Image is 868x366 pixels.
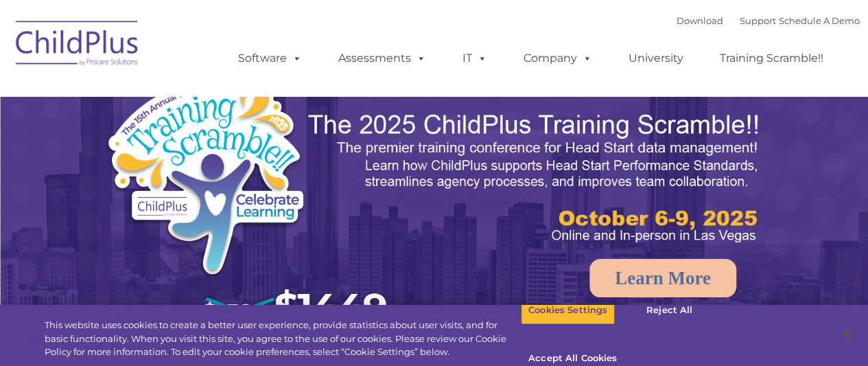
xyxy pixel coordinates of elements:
[740,15,776,26] a: Support
[224,45,316,72] a: Software
[45,319,521,359] div: This website uses cookies to create a better user experience, provide statistics about user visit...
[677,15,723,26] a: Download
[615,45,697,72] a: University
[521,296,615,325] button: Cookies Settings
[706,45,837,72] a: Training Scramble!!
[449,45,501,72] a: IT
[510,45,606,72] a: Company
[677,15,860,26] font: |
[191,147,249,157] span: Phone number
[325,45,440,72] a: Assessments
[779,15,860,26] a: Schedule A Demo
[191,91,233,101] span: Last name
[589,259,736,297] a: Learn More
[831,319,861,350] button: Close
[9,11,146,80] img: ChildPlus by Procare Solutions
[626,296,712,325] button: Reject All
